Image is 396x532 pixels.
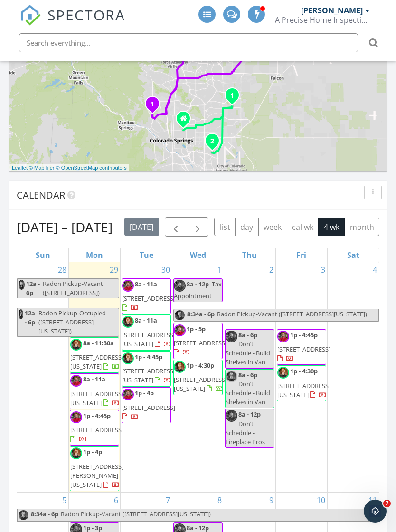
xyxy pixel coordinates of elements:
span: Radon Pickup-Vacant ([STREET_ADDRESS][US_STATE]) [61,510,211,518]
td: Go to September 30, 2025 [121,262,172,493]
img: 5d41ec6cd27e487f914cfc3021816d52.jpeg [277,331,289,342]
a: Wednesday [188,248,208,262]
a: © OpenStreetMap contributors [56,165,127,171]
img: img_2854.jpeg [174,309,186,321]
a: Go to October 1, 2025 [216,262,224,277]
span: 1p - 5p [187,324,206,333]
span: 1p - 4:30p [187,361,214,370]
img: 5d41ec6cd27e487f914cfc3021816d52.jpeg [122,389,134,400]
a: Monday [84,248,105,262]
span: 1p - 4p [83,447,102,456]
span: [STREET_ADDRESS] [70,426,123,434]
span: 1p - 4:30p [290,367,318,375]
span: [STREET_ADDRESS][US_STATE] [174,375,227,393]
img: img_2854.jpeg [18,509,29,521]
div: A Precise Home Inspection [275,15,370,25]
a: 8a - 11:30a [STREET_ADDRESS][US_STATE] [70,339,123,370]
img: img_2851.jpeg [122,316,134,328]
span: Don’t Schedule - Build Shelves in Van [226,340,270,366]
a: 8a - 11a [STREET_ADDRESS][US_STATE] [122,314,171,351]
button: week [258,218,287,236]
img: img_2851.jpeg [122,352,134,364]
a: 8a - 11:30a [STREET_ADDRESS][US_STATE] [70,337,119,373]
img: 5d41ec6cd27e487f914cfc3021816d52.jpeg [70,411,82,423]
a: 1p - 4:30p [STREET_ADDRESS][US_STATE] [277,365,326,401]
span: 1p - 4p [135,389,154,397]
span: [STREET_ADDRESS][US_STATE] [70,389,123,407]
button: 4 wk [318,218,345,236]
td: Go to September 29, 2025 [69,262,121,493]
iframe: Intercom live chat [364,500,387,522]
span: Radon Pickup-Vacant ([STREET_ADDRESS][US_STATE]) [217,310,367,318]
a: 1p - 4:45p [STREET_ADDRESS] [70,410,119,446]
a: Go to September 29, 2025 [108,262,120,277]
div: | [9,164,129,172]
a: 1p - 5p [STREET_ADDRESS] [173,323,223,359]
img: img_2851.jpeg [70,339,82,351]
span: 1p - 4:45p [83,411,111,420]
a: 1p - 4p [STREET_ADDRESS][PERSON_NAME][US_STATE] [70,446,119,491]
span: 8a - 11a [135,316,157,324]
button: cal wk [287,218,319,236]
a: 1p - 4:30p [STREET_ADDRESS][US_STATE] [174,361,227,393]
a: Go to October 11, 2025 [367,493,379,508]
span: [STREET_ADDRESS][PERSON_NAME][US_STATE] [70,462,123,489]
img: img_2851.jpeg [174,361,186,373]
button: list [214,218,236,236]
span: 8a - 11a [83,375,105,383]
button: day [235,218,259,236]
span: 8a - 12p [187,523,209,532]
td: Go to October 1, 2025 [172,262,224,493]
span: 8:34a - 6p [187,309,215,321]
span: SPECTORA [47,5,125,25]
span: Tax Appointment [174,280,222,300]
span: 8a - 12p [187,280,209,288]
a: Go to September 30, 2025 [160,262,172,277]
span: 12a - 6p [24,308,37,337]
a: Leaflet [12,165,28,171]
a: 1p - 4:30p [STREET_ADDRESS][US_STATE] [173,360,223,396]
i: 1 [151,101,154,108]
a: 1p - 4:45p [STREET_ADDRESS] [277,331,330,362]
span: 8a - 11:30a [83,339,114,347]
a: Go to October 10, 2025 [315,493,327,508]
div: 4731 Keith Cir, Colorado Springs, CO 80916 [212,141,218,146]
span: Radon Pickup-Occupied ([STREET_ADDRESS][US_STATE]) [38,309,106,335]
span: 8a - 12p [238,410,261,418]
img: 5d41ec6cd27e487f914cfc3021816d52.jpeg [174,280,186,292]
img: img_2854.jpeg [18,308,24,320]
span: [STREET_ADDRESS] [174,339,227,347]
a: 8a - 11a [STREET_ADDRESS][US_STATE] [122,316,175,348]
a: 8a - 11a [STREET_ADDRESS][US_STATE] [70,375,123,407]
span: Calendar [17,189,65,201]
a: 1p - 4:45p [STREET_ADDRESS][US_STATE] [122,351,171,387]
a: 1p - 4:45p [STREET_ADDRESS] [277,329,326,365]
a: Go to October 2, 2025 [267,262,275,277]
img: The Best Home Inspection Software - Spectora [20,5,41,26]
a: Go to October 9, 2025 [267,493,275,508]
a: Go to October 7, 2025 [164,493,172,508]
td: Go to October 2, 2025 [224,262,275,493]
button: [DATE] [124,218,159,236]
span: Don’t Schedule - Fireplace Pros [226,419,265,446]
span: 12a - 6p [26,279,41,298]
button: Previous [165,217,187,237]
a: 1p - 4p [STREET_ADDRESS] [122,389,175,420]
button: month [344,218,379,236]
a: 1p - 5p [STREET_ADDRESS] [174,324,227,356]
span: 7 [383,500,391,507]
div: [PERSON_NAME] [301,6,363,15]
img: 5d41ec6cd27e487f914cfc3021816d52.jpeg [226,331,237,342]
a: Saturday [345,248,361,262]
span: 1p - 4:45p [290,331,318,339]
a: © MapTiler [29,165,55,171]
span: 8a - 11a [135,280,157,288]
img: 5d41ec6cd27e487f914cfc3021816d52.jpeg [122,280,134,292]
div: 1315 E Columbia St, Colorado Springs CO 80909 [183,118,189,124]
img: 5d41ec6cd27e487f914cfc3021816d52.jpeg [70,375,82,387]
a: Sunday [34,248,52,262]
span: [STREET_ADDRESS][US_STATE] [122,367,175,384]
a: 8a - 11a [STREET_ADDRESS] [122,278,171,314]
a: 8a - 11a [STREET_ADDRESS][US_STATE] [70,373,119,409]
span: [STREET_ADDRESS] [277,345,330,353]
